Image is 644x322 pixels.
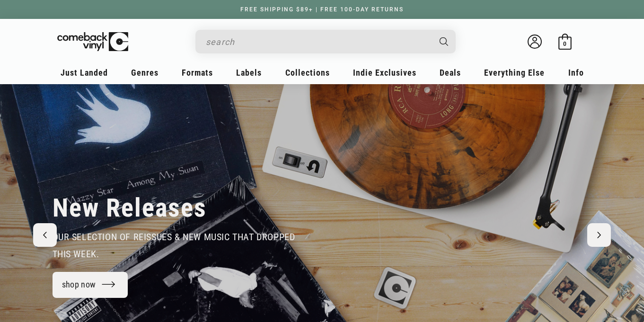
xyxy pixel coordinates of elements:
[285,68,330,78] span: Collections
[568,68,584,78] span: Info
[440,68,461,78] span: Deals
[53,192,207,224] h2: New Releases
[353,68,416,78] span: Indie Exclusives
[182,68,213,78] span: Formats
[431,30,457,53] button: Search
[61,68,108,78] span: Just Landed
[53,231,295,260] span: our selection of reissues & new music that dropped this week.
[484,68,545,78] span: Everything Else
[53,272,128,298] a: shop now
[231,6,413,13] a: FREE SHIPPING $89+ | FREE 100-DAY RETURNS
[131,68,159,78] span: Genres
[206,32,430,52] input: search
[563,40,566,47] span: 0
[236,68,262,78] span: Labels
[195,30,456,53] div: Search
